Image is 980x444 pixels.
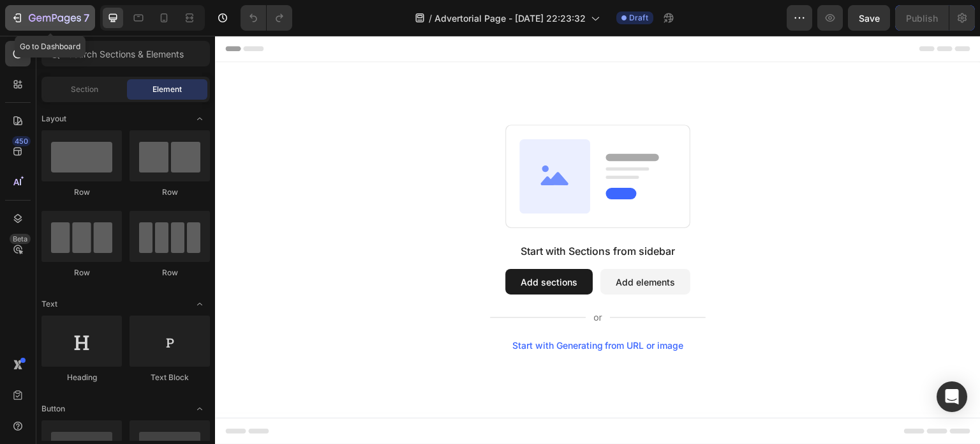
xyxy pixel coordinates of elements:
[189,399,210,419] span: Toggle open
[906,11,938,25] div: Publish
[189,109,210,129] span: Toggle open
[306,208,460,223] div: Start with Sections from sidebar
[41,298,57,310] span: Text
[41,41,210,66] input: Search Sections & Elements
[5,5,95,31] button: 7
[41,113,66,125] span: Layout
[10,234,31,244] div: Beta
[434,11,586,25] span: Advertorial Page - [DATE] 22:23:32
[848,5,890,31] button: Save
[84,10,89,26] p: 7
[41,187,122,198] div: Row
[41,403,65,415] span: Button
[41,372,122,383] div: Heading
[859,13,880,24] span: Save
[130,267,210,279] div: Row
[629,12,648,24] span: Draft
[152,84,182,95] span: Element
[130,372,210,383] div: Text Block
[189,294,210,314] span: Toggle open
[130,187,210,198] div: Row
[12,136,31,146] div: 450
[937,381,967,412] div: Open Intercom Messenger
[41,267,122,279] div: Row
[895,5,949,31] button: Publish
[71,84,98,95] span: Section
[385,233,475,259] button: Add elements
[215,36,980,444] iframe: Design area
[241,5,292,31] div: Undo/Redo
[290,233,378,259] button: Add sections
[297,305,469,315] div: Start with Generating from URL or image
[429,11,432,25] span: /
